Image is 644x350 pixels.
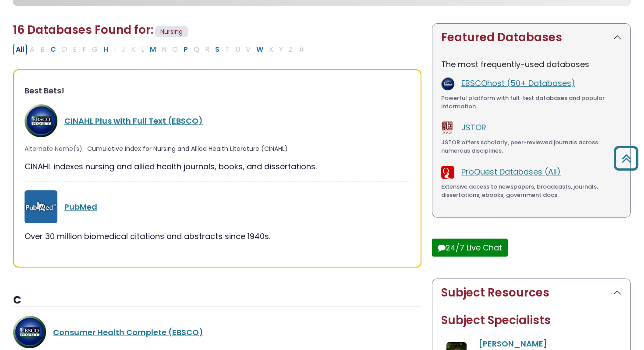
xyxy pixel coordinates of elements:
[13,22,153,38] span: 16 Databases Found for:
[25,161,410,172] div: CINAHL indexes nursing and allied health journals, books, and dissertations.
[147,44,159,55] button: Filter Results M
[64,201,97,212] a: PubMed
[64,115,203,126] a: CINAHL Plus with Full Text (EBSCO)
[53,327,203,338] a: Consumer Health Complete (EBSCO)
[441,58,622,70] p: The most frequently-used databases
[432,24,630,51] button: Featured Databases
[441,182,622,200] div: Extensive access to newspapers, broadcasts, journals, dissertations, ebooks, government docs.
[48,44,59,55] button: Filter Results C
[25,230,410,242] div: Over 30 million biomedical citations and abstracts since 1940s.
[13,294,421,307] h3: C
[441,314,622,327] h2: Subject Specialists
[87,144,288,154] span: Cumulative Index for Nursing and Allied Health Literature (CINAHL)
[13,44,27,55] button: All
[479,338,547,349] a: [PERSON_NAME]
[13,43,308,54] div: Alpha-list to filter by first letter of database name
[610,150,642,166] a: Back to Top
[432,279,630,307] button: Subject Resources
[101,44,111,55] button: Filter Results H
[461,166,561,177] a: ProQuest Databases (All)
[25,144,84,154] span: Alternate Name(s):
[461,78,575,89] a: EBSCOhost (50+ Databases)
[441,138,622,155] div: JSTOR offers scholarly, peer-reviewed journals across numerous disciplines.
[461,122,486,133] a: JSTOR
[441,94,622,111] div: Powerful platform with full-text databases and popular information.
[155,26,188,38] span: Nursing
[181,44,191,55] button: Filter Results P
[254,44,266,55] button: Filter Results W
[25,86,410,96] h3: Best Bets!
[212,44,222,55] button: Filter Results S
[432,239,508,257] button: 24/7 Live Chat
